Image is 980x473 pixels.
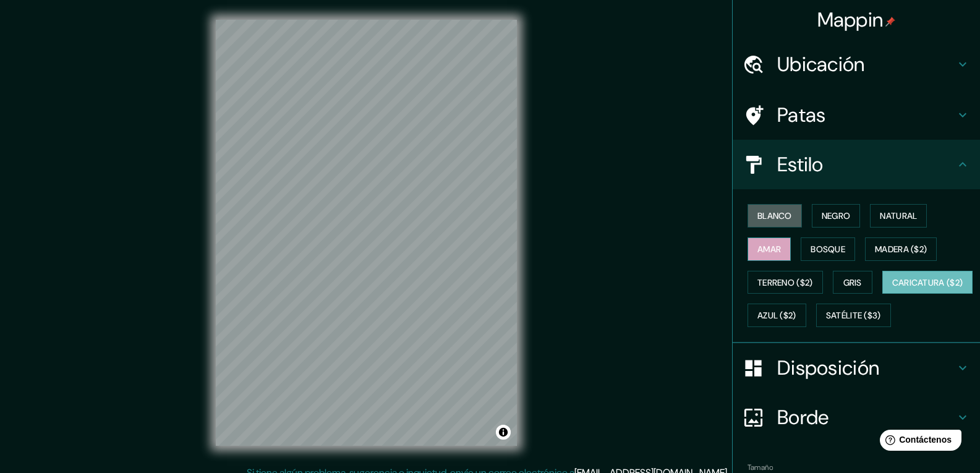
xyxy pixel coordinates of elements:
[870,204,927,228] button: Natural
[757,210,792,221] font: Blanco
[875,244,927,255] font: Madera ($2)
[748,237,791,261] button: Amar
[757,310,796,322] font: Azul ($2)
[216,20,517,446] canvas: Mapa
[822,210,851,221] font: Negro
[865,237,937,261] button: Madera ($2)
[777,102,826,128] font: Patas
[496,425,511,440] button: Activar o desactivar atribución
[757,277,813,288] font: Terreno ($2)
[748,271,823,294] button: Terreno ($2)
[811,244,845,255] font: Bosque
[833,271,872,294] button: Gris
[757,244,781,255] font: Amar
[892,277,963,288] font: Caricatura ($2)
[816,304,891,327] button: Satélite ($3)
[880,210,917,221] font: Natural
[801,237,855,261] button: Bosque
[733,140,980,189] div: Estilo
[843,277,862,288] font: Gris
[817,7,884,33] font: Mappin
[733,343,980,393] div: Disposición
[748,304,806,327] button: Azul ($2)
[733,393,980,442] div: Borde
[777,151,824,177] font: Estilo
[777,355,879,381] font: Disposición
[812,204,861,228] button: Negro
[733,40,980,89] div: Ubicación
[870,425,966,459] iframe: Lanzador de widgets de ayuda
[748,204,802,228] button: Blanco
[777,51,865,77] font: Ubicación
[777,404,829,430] font: Borde
[826,310,881,322] font: Satélite ($3)
[748,462,773,472] font: Tamaño
[885,17,895,27] img: pin-icon.png
[882,271,973,294] button: Caricatura ($2)
[733,90,980,140] div: Patas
